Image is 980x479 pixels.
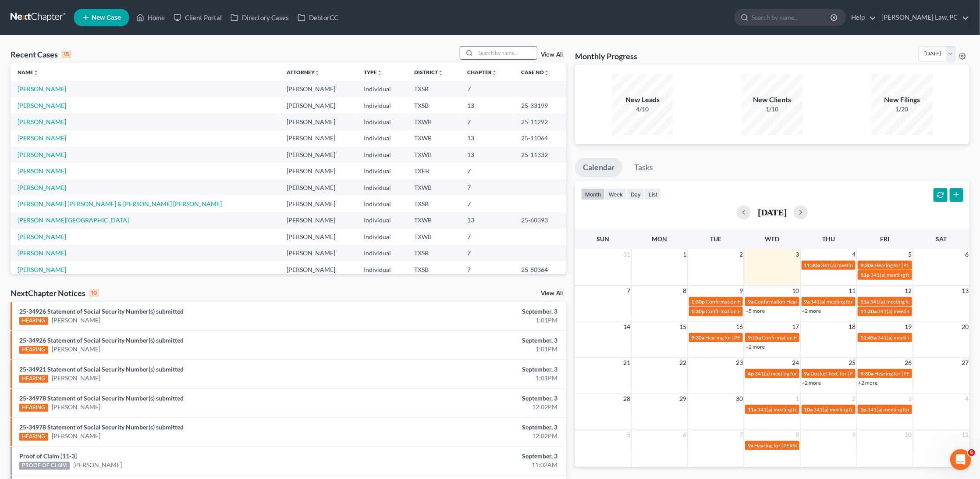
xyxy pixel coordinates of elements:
[408,245,461,261] td: TXSB
[293,10,343,25] a: DebtorCC
[804,262,820,268] span: 11:30a
[280,245,357,261] td: [PERSON_NAME]
[467,69,497,75] a: Chapterunfold_more
[18,266,66,273] a: [PERSON_NAME]
[626,158,661,177] a: Tasks
[357,245,408,261] td: Individual
[18,184,66,191] a: [PERSON_NAME]
[52,432,100,440] a: [PERSON_NAME]
[522,69,550,75] a: Case Nounfold_more
[792,286,800,296] span: 10
[742,95,803,105] div: New Clients
[19,452,77,460] a: Proof of Claim [11-3]
[748,442,753,449] span: 9a
[18,69,39,75] a: Nameunfold_more
[384,374,557,382] div: 1:01PM
[858,379,877,386] a: +2 more
[33,70,39,75] i: unfold_more
[860,272,870,278] span: 12p
[961,286,969,296] span: 13
[752,9,832,25] input: Search by name...
[692,308,705,315] span: 1:30p
[384,403,557,411] div: 12:02PM
[706,308,806,315] span: Confirmation Hearing for [PERSON_NAME]
[19,375,48,383] div: HEARING
[706,334,774,341] span: Hearing for [PERSON_NAME]
[408,147,461,163] td: TXWB
[408,212,461,229] td: TXWB
[384,316,557,325] div: 1:01PM
[280,97,357,114] td: [PERSON_NAME]
[11,49,71,60] div: Recent Cases
[384,345,557,354] div: 1:01PM
[476,46,537,59] input: Search by name...
[460,147,514,163] td: 13
[18,102,66,109] a: [PERSON_NAME]
[19,365,184,373] a: 25-34921 Statement of Social Security Number(s) submitted
[460,196,514,212] td: 7
[581,188,605,200] button: month
[415,69,444,75] a: Districtunfold_more
[460,212,514,229] td: 13
[612,105,673,114] div: 4/10
[679,393,688,404] span: 29
[804,298,810,305] span: 9a
[19,394,184,402] a: 25-34978 Statement of Social Security Number(s) submitted
[814,406,945,413] span: 341(a) meeting for [PERSON_NAME] & [PERSON_NAME]
[357,229,408,245] td: Individual
[735,393,744,404] span: 30
[811,370,889,377] span: Docket Text: for [PERSON_NAME]
[357,130,408,147] td: Individual
[804,370,810,377] span: 9a
[18,151,66,158] a: [PERSON_NAME]
[755,370,839,377] span: 341(a) meeting for [PERSON_NAME]
[860,308,877,315] span: 11:30a
[754,442,869,449] span: Hearing for [PERSON_NAME] & [PERSON_NAME]
[460,97,514,114] td: 13
[18,249,66,257] a: [PERSON_NAME]
[961,322,969,332] span: 20
[226,10,293,25] a: Directory Cases
[860,298,869,305] span: 11a
[575,51,637,61] h3: Monthly Progress
[622,249,631,260] span: 31
[682,286,688,296] span: 8
[515,114,566,130] td: 25-11292
[757,406,842,413] span: 341(a) meeting for [PERSON_NAME]
[706,298,806,305] span: Confirmation Hearing for [PERSON_NAME]
[904,357,913,368] span: 26
[964,249,969,260] span: 6
[822,235,835,243] span: Thu
[18,167,66,175] a: [PERSON_NAME]
[460,229,514,245] td: 7
[384,365,557,374] div: September, 3
[357,147,408,163] td: Individual
[645,188,661,200] button: list
[870,272,955,278] span: 341(a) meeting for [PERSON_NAME]
[280,261,357,278] td: [PERSON_NAME]
[19,423,184,431] a: 25-34978 Statement of Social Security Number(s) submitted
[908,249,913,260] span: 5
[280,196,357,212] td: [PERSON_NAME]
[851,249,856,260] span: 4
[408,130,461,147] td: TXWB
[851,393,856,404] span: 2
[908,393,913,404] span: 3
[280,114,357,130] td: [PERSON_NAME]
[408,179,461,196] td: TXWB
[765,235,779,243] span: Wed
[622,357,631,368] span: 21
[860,406,866,413] span: 1p
[961,357,969,368] span: 27
[860,370,873,377] span: 9:30a
[408,97,461,114] td: TXSB
[18,233,66,240] a: [PERSON_NAME]
[384,307,557,316] div: September, 3
[19,462,70,470] div: PROOF OF CLAIM
[871,95,933,105] div: New Filings
[357,179,408,196] td: Individual
[408,114,461,130] td: TXWB
[692,334,705,341] span: 9:30a
[735,322,744,332] span: 16
[280,229,357,245] td: [PERSON_NAME]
